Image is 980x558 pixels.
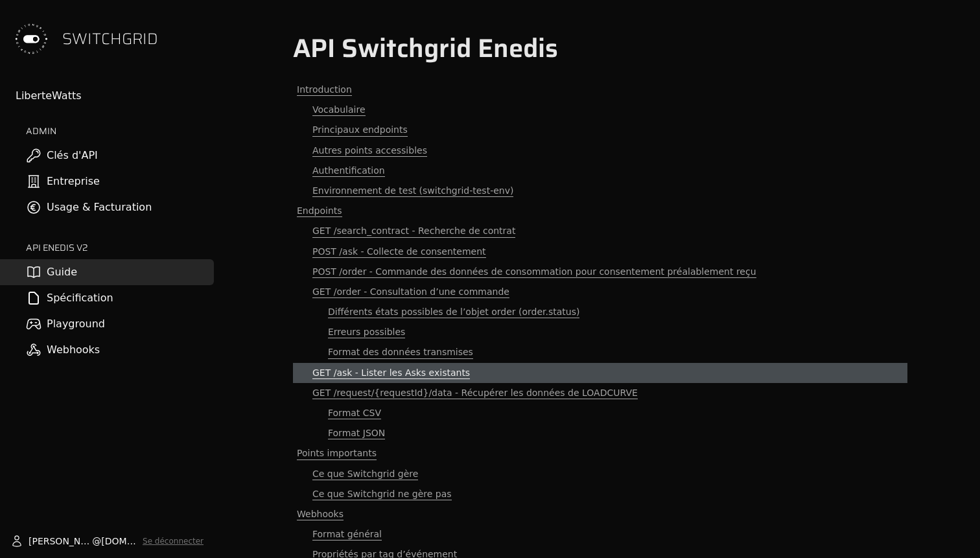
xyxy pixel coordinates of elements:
[29,535,92,548] span: [PERSON_NAME].vanheusden
[312,367,470,379] span: GET /ask - Lister les Asks existants
[293,120,907,140] a: Principaux endpoints
[297,205,342,217] span: Endpoints
[92,535,101,548] span: @
[328,427,385,439] span: Format JSON
[293,201,907,221] a: Endpoints
[293,262,907,282] a: POST /order - Commande des données de consommation pour consentement préalablement reçu
[293,403,907,423] a: Format CSV
[293,504,907,524] a: Webhooks
[312,488,452,500] span: Ce que Switchgrid ne gère pas
[297,84,352,96] span: Introduction
[297,508,344,520] span: Webhooks
[293,100,907,120] a: Vocabulaire
[293,423,907,443] a: Format JSON
[293,443,907,463] a: Points importants
[293,322,907,342] a: Erreurs possibles
[293,181,907,201] a: Environnement de test (switchgrid-test-env)
[312,246,486,258] span: POST /ask - Collecte de consentement
[293,484,907,504] a: Ce que Switchgrid ne gère pas
[312,387,638,399] span: GET /request/{requestId}/data - Récupérer les données de LOADCURVE
[312,468,418,480] span: Ce que Switchgrid gère
[293,33,907,64] h1: API Switchgrid Enedis
[312,225,515,237] span: GET /search_contract - Recherche de contrat
[293,221,907,241] a: GET /search_contract - Recherche de contrat
[328,306,579,318] span: Différents états possibles de l’objet order (order.status)
[293,161,907,181] a: Authentification
[312,185,513,197] span: Environnement de test (switchgrid-test-env)
[293,80,907,100] a: Introduction
[312,145,427,157] span: Autres points accessibles
[143,536,204,546] button: Se déconnecter
[293,302,907,322] a: Différents états possibles de l’objet order (order.status)
[312,286,509,298] span: GET /order - Consultation d’une commande
[312,104,366,116] span: Vocabulaire
[312,528,382,541] span: Format général
[26,124,214,137] h2: ADMIN
[293,383,907,403] a: GET /request/{requestId}/data - Récupérer les données de LOADCURVE
[328,326,405,338] span: Erreurs possibles
[312,165,385,177] span: Authentification
[16,88,214,104] div: LiberteWatts
[293,464,907,484] a: Ce que Switchgrid gère
[293,141,907,161] a: Autres points accessibles
[10,18,52,60] img: Switchgrid Logo
[312,266,756,278] span: POST /order - Commande des données de consommation pour consentement préalablement reçu
[293,524,907,544] a: Format général
[293,363,907,383] a: GET /ask - Lister les Asks existants
[297,447,377,459] span: Points importants
[62,29,158,49] span: SWITCHGRID
[101,535,137,548] span: [DOMAIN_NAME]
[312,124,408,136] span: Principaux endpoints
[26,241,214,254] h2: API ENEDIS v2
[293,242,907,262] a: POST /ask - Collecte de consentement
[293,342,907,362] a: Format des données transmises
[328,407,381,419] span: Format CSV
[293,282,907,302] a: GET /order - Consultation d’une commande
[328,346,473,358] span: Format des données transmises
